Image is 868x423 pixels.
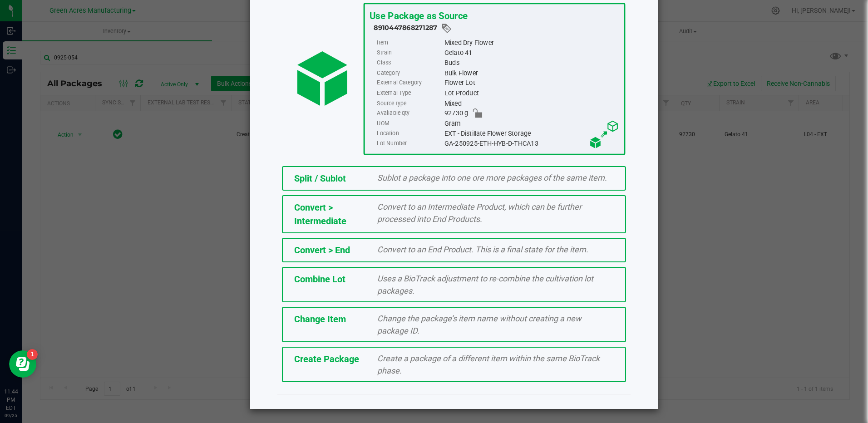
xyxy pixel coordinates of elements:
label: Item [377,38,442,48]
span: Create Package [294,354,359,364]
div: GA-250925-ETH-HYB-D-THCA13 [444,138,619,148]
label: External Category [377,78,442,88]
div: Buds [444,58,619,68]
span: Convert > Intermediate [294,202,346,226]
span: Change the package’s item name without creating a new package ID. [377,314,582,335]
div: 8910447868271287 [374,23,619,34]
div: Mixed Dry Flower [444,38,619,48]
span: Convert to an Intermediate Product, which can be further processed into End Products. [377,202,582,224]
div: Bulk Flower [444,68,619,78]
span: Split / Sublot [294,173,346,184]
label: UOM [377,118,442,128]
div: Gelato 41 [444,48,619,58]
iframe: Resource center [9,350,36,378]
div: Gram [444,118,619,128]
div: Flower Lot [444,78,619,88]
span: Combine Lot [294,274,345,285]
div: Lot Product [444,88,619,98]
span: Convert > End [294,245,350,256]
span: Change Item [294,314,346,325]
label: Source type [377,98,442,108]
label: Available qty [377,108,442,118]
label: Class [377,58,442,68]
iframe: Resource center unread badge [27,349,38,360]
div: Mixed [444,98,619,108]
label: Strain [377,48,442,58]
span: Sublot a package into one ore more packages of the same item. [377,173,607,182]
span: Use Package as Source [369,10,467,21]
span: Uses a BioTrack adjustment to re-combine the cultivation lot packages. [377,274,593,295]
span: Convert to an End Product. This is a final state for the item. [377,245,588,254]
div: EXT - Distillate Flower Storage [444,128,619,138]
label: External Type [377,88,442,98]
span: 92730 g [444,108,468,118]
label: Category [377,68,442,78]
span: Create a package of a different item within the same BioTrack phase. [377,354,600,375]
label: Lot Number [377,138,442,148]
label: Location [377,128,442,138]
